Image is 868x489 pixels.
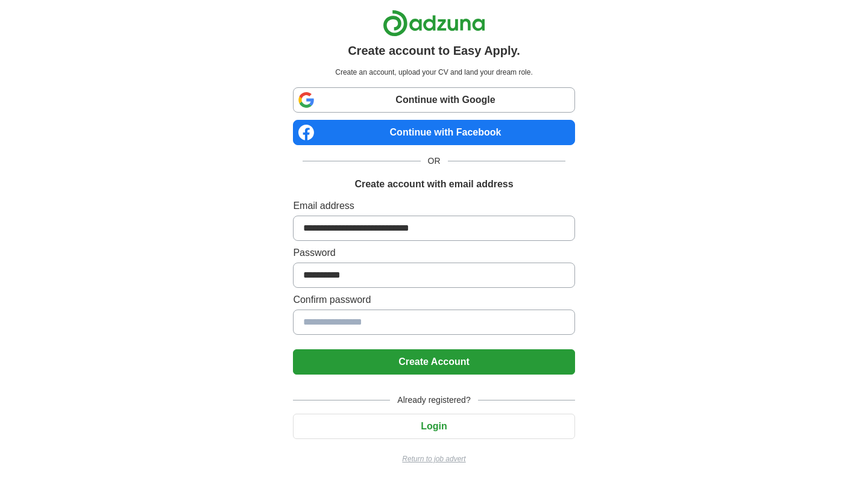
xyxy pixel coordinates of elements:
[421,155,448,167] span: OR
[293,414,574,439] button: Login
[293,453,574,464] a: Return to job advert
[390,394,477,406] span: Already registered?
[293,246,574,260] label: Password
[295,67,572,78] p: Create an account, upload your CV and land your dream role.
[293,421,574,431] a: Login
[383,10,485,37] img: Adzuna logo
[293,293,574,307] label: Confirm password
[293,87,574,113] a: Continue with Google
[348,42,520,60] h1: Create account to Easy Apply.
[293,199,574,213] label: Email address
[354,177,513,192] h1: Create account with email address
[293,349,574,375] button: Create Account
[293,120,574,145] a: Continue with Facebook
